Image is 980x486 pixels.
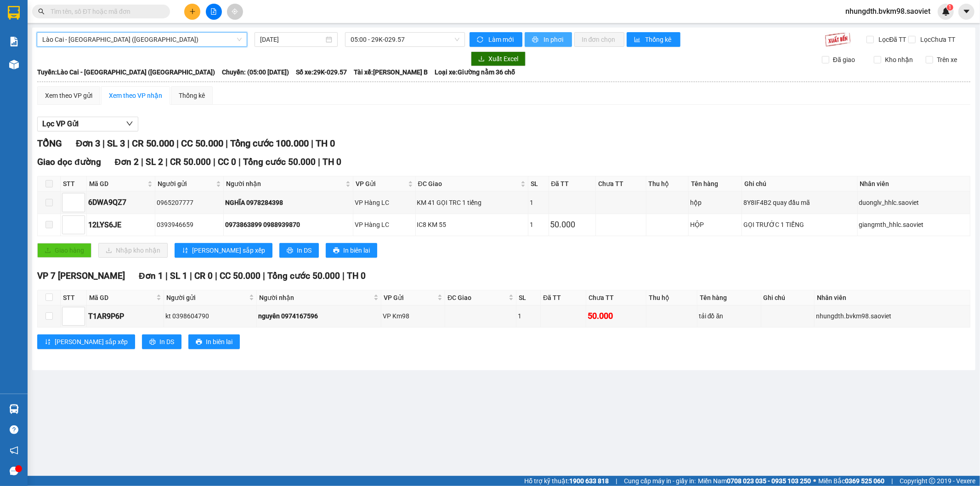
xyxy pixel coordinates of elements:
[929,478,935,484] span: copyright
[383,311,443,321] div: VP Km98
[354,67,428,77] span: Tài xế: [PERSON_NAME] B
[196,339,202,346] span: printer
[159,337,174,347] span: In DS
[287,247,293,254] span: printer
[727,477,811,485] strong: 0708 023 035 - 0935 103 250
[569,477,609,485] strong: 1900 633 818
[206,337,232,347] span: In biên lai
[326,243,377,258] button: printerIn biên lai
[45,339,51,346] span: sort-ascending
[518,311,539,321] div: 1
[477,36,485,44] span: sync
[259,293,372,303] span: Người nhận
[210,8,217,15] span: file-add
[296,67,347,77] span: Số xe: 29K-029.57
[524,476,609,486] span: Hỗ trợ kỹ thuật:
[384,293,436,303] span: VP Gửi
[184,4,200,20] button: plus
[179,90,205,101] div: Thống kê
[351,33,459,46] span: 05:00 - 29K-029.57
[881,55,917,65] span: Kho nhận
[102,138,105,149] span: |
[541,290,586,305] th: Đã TT
[418,179,519,189] span: ĐC Giao
[9,60,19,69] img: warehouse-icon
[142,334,181,349] button: printerIn DS
[933,55,961,65] span: Trên xe
[42,33,242,46] span: Lào Cai - Hà Nội (Giường)
[417,220,527,230] div: IC8 KM 55
[37,157,101,167] span: Giao dọc đường
[10,467,18,475] span: message
[845,477,884,485] strong: 0369 525 060
[146,157,163,167] span: SL 2
[215,271,217,281] span: |
[342,271,345,281] span: |
[226,179,344,189] span: Người nhận
[89,293,154,303] span: Mã GD
[87,305,164,328] td: T1AR9P6P
[525,32,572,47] button: printerIn phơi
[157,198,222,208] div: 0965207777
[45,90,92,101] div: Xem theo VP gửi
[220,271,261,281] span: CC 50.000
[815,290,970,305] th: Nhân viên
[813,479,816,483] span: ⚪️
[107,138,125,149] span: SL 3
[55,337,128,347] span: [PERSON_NAME] sắp xếp
[126,120,133,127] span: down
[181,138,223,149] span: CC 50.000
[89,179,146,189] span: Mã GD
[891,476,893,486] span: |
[37,243,91,258] button: uploadGiao hàng
[528,176,549,192] th: SL
[61,176,87,192] th: STT
[318,157,320,167] span: |
[742,176,857,192] th: Ghi chú
[588,310,645,322] div: 50.000
[471,51,526,66] button: downloadXuất Excel
[9,37,19,46] img: solution-icon
[347,271,366,281] span: TH 0
[516,290,541,305] th: SL
[76,138,100,149] span: Đơn 3
[87,192,155,214] td: 6DWA9QZ7
[743,198,855,208] div: 8Y8IF4B2 quay đầu mã
[689,176,742,192] th: Tên hàng
[947,4,953,11] sup: 1
[189,8,196,15] span: plus
[267,271,340,281] span: Tổng cước 50.000
[353,192,416,214] td: VP Hàng LC
[188,334,240,349] button: printerIn biên lai
[87,214,155,236] td: 12LYS6JE
[88,197,153,208] div: 6DWA9QZ7
[627,32,680,47] button: bar-chartThống kê
[435,67,515,77] span: Loại xe: Giường nằm 36 chỗ
[182,247,188,254] span: sort-ascending
[690,198,740,208] div: hộp
[232,8,238,15] span: aim
[10,446,18,455] span: notification
[816,311,969,321] div: nhungdth.bvkm98.saoviet
[646,290,697,305] th: Thu hộ
[165,157,168,167] span: |
[206,4,222,20] button: file-add
[51,6,159,17] input: Tìm tên, số ĐT hoặc mã đơn
[488,54,518,64] span: Xuất Excel
[141,157,143,167] span: |
[333,247,340,254] span: printer
[260,34,324,45] input: 15/09/2025
[948,4,952,11] span: 1
[37,334,135,349] button: sort-ascending[PERSON_NAME] sắp xếp
[176,138,179,149] span: |
[238,157,241,167] span: |
[381,305,445,328] td: VP Km98
[243,157,316,167] span: Tổng cước 50.000
[37,68,215,76] b: Tuyến: Lào Cai - [GEOGRAPHIC_DATA] ([GEOGRAPHIC_DATA])
[166,293,247,303] span: Người gửi
[194,271,213,281] span: CR 0
[226,138,228,149] span: |
[343,245,370,255] span: In biên lai
[258,311,380,321] div: nguyên 0974167596
[478,56,485,63] span: download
